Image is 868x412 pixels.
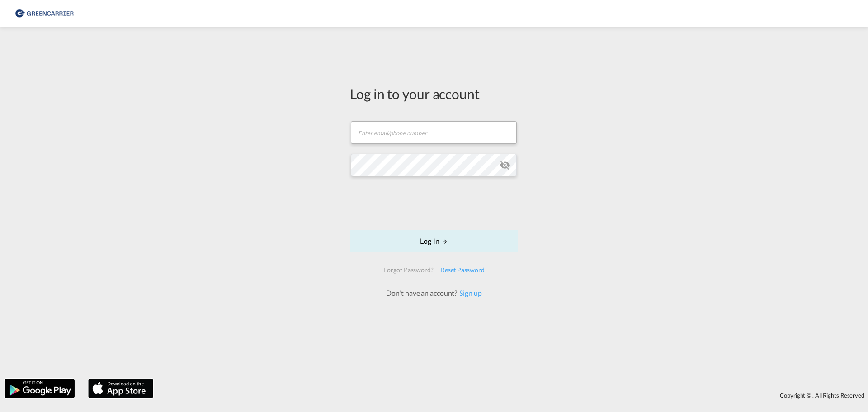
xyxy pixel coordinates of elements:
button: LOGIN [350,230,518,252]
img: 176147708aff11ef8735f72d97dca5a8.png [14,4,75,24]
img: apple.png [87,378,154,399]
div: Forgot Password? [380,262,437,278]
div: Copyright © . All Rights Reserved [158,388,868,403]
input: Enter email/phone number [351,121,517,144]
div: Don't have an account? [376,288,491,298]
md-icon: icon-eye-off [500,160,510,170]
a: Sign up [457,289,481,297]
div: Log in to your account [350,84,518,103]
img: google.png [4,378,75,399]
div: Reset Password [437,262,488,278]
iframe: reCAPTCHA [365,185,503,221]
